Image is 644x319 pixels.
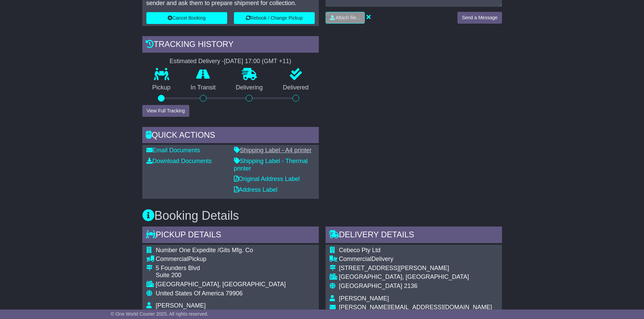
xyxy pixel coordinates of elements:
[234,186,278,193] a: Address Label
[339,283,402,289] span: [GEOGRAPHIC_DATA]
[156,256,286,263] div: Pickup
[142,127,319,145] div: Quick Actions
[234,12,315,24] button: Rebook / Change Pickup
[156,290,224,297] span: United States Of America
[226,290,243,297] span: 79906
[142,105,189,117] button: View Full Tracking
[339,295,389,302] span: [PERSON_NAME]
[339,256,372,262] span: Commercial
[146,12,227,24] button: Cancel Booking
[156,247,253,254] span: Number One Expedite /Gits Mfg. Co
[234,176,300,182] a: Original Address Label
[146,147,200,154] a: Email Documents
[273,84,319,91] p: Delivered
[142,209,502,222] h3: Booking Details
[181,84,226,91] p: In Transit
[234,147,312,154] a: Shipping Label - A4 printer
[457,12,502,24] button: Send a Message
[339,247,381,254] span: Cebeco Pty Ltd
[339,304,492,311] span: [PERSON_NAME][EMAIL_ADDRESS][DOMAIN_NAME]
[339,273,492,281] div: [GEOGRAPHIC_DATA], [GEOGRAPHIC_DATA]
[404,283,418,289] span: 2136
[146,158,212,164] a: Download Documents
[142,58,319,65] div: Estimated Delivery -
[156,302,206,309] span: [PERSON_NAME]
[142,84,181,91] p: Pickup
[234,158,308,172] a: Shipping Label - Thermal printer
[142,227,319,245] div: Pickup Details
[339,265,492,272] div: [STREET_ADDRESS][PERSON_NAME]
[226,84,273,91] p: Delivering
[156,272,286,279] div: Suite 200
[326,227,502,245] div: Delivery Details
[142,36,319,54] div: Tracking history
[156,265,286,272] div: 5 Founders Blvd
[156,256,188,262] span: Commercial
[224,58,291,65] div: [DATE] 17:00 (GMT +11)
[111,311,209,317] span: © One World Courier 2025. All rights reserved.
[156,281,286,288] div: [GEOGRAPHIC_DATA], [GEOGRAPHIC_DATA]
[339,256,492,263] div: Delivery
